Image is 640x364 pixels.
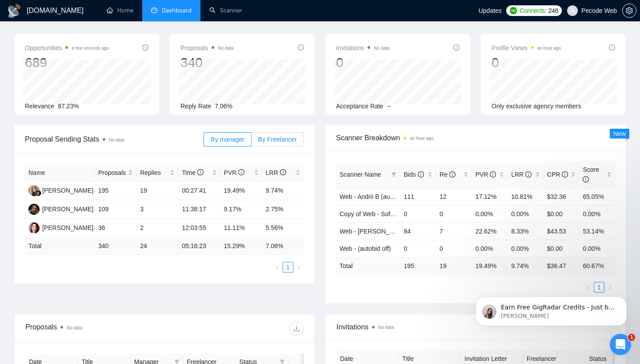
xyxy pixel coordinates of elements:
td: 0 [436,205,472,222]
td: 9.74 % [508,257,544,274]
td: 2.75% [262,200,304,219]
span: user [569,8,576,14]
span: Replies [140,168,168,178]
li: Previous Page [272,262,283,273]
td: 11.11% [220,219,262,237]
span: left [275,265,280,270]
td: 0 [436,240,472,257]
td: 10.81% [508,188,544,205]
td: 109 [95,200,136,219]
a: Copy of Web - Soft 19/03 [340,210,409,218]
span: 246 [548,6,558,16]
span: info-circle [298,44,304,51]
span: info-circle [418,171,424,178]
span: Profile Views [492,43,561,53]
a: homeHome [107,7,133,14]
button: download [289,321,304,336]
div: 340 [180,54,233,71]
span: By Freelancer [258,136,297,143]
td: 19 [136,182,178,200]
td: 9.74% [262,182,304,200]
td: $32.36 [544,188,580,205]
div: 689 [25,54,109,71]
span: Score [583,166,599,183]
iframe: Intercom notifications повідомлення [462,278,640,340]
th: Replies [136,164,178,182]
span: info-circle [238,169,244,175]
td: 0 [400,240,436,257]
a: searchScanner [209,7,242,14]
li: 1 [283,262,293,273]
span: Re [440,171,456,178]
td: 0.00% [472,205,508,222]
img: gigradar-bm.png [35,190,41,196]
td: 15.29 % [220,237,262,255]
span: Dashboard [162,7,192,14]
span: PVR [224,169,245,176]
td: $0.00 [544,205,580,222]
span: New [613,130,626,137]
time: a few seconds ago [72,46,108,51]
td: 5.56% [262,219,304,237]
button: setting [622,4,636,18]
th: Proposals [95,164,136,182]
span: info-circle [562,171,568,178]
span: info-circle [197,169,204,175]
span: info-circle [453,44,460,51]
td: 9.17% [220,200,262,219]
td: Total [336,257,400,274]
a: KY[PERSON_NAME] [28,186,93,194]
div: 0 [492,54,561,71]
img: KY [28,185,40,196]
span: setting [623,7,636,14]
span: info-circle [142,44,148,51]
td: 22.62% [472,222,508,240]
span: Invitations [336,321,615,332]
td: 7.06 % [262,237,304,255]
img: logo [7,4,21,18]
span: right [296,265,301,270]
span: LRR [266,169,286,176]
td: 84 [400,222,436,240]
td: 11:38:17 [178,200,220,219]
span: Time [182,169,203,176]
td: 195 [95,182,136,200]
td: 0.00% [579,205,615,222]
a: OS[PERSON_NAME] [28,224,93,231]
span: Updates [479,7,502,14]
span: No data [374,46,389,51]
span: No data [218,46,233,51]
td: 19 [436,257,472,274]
span: 1 [628,334,635,341]
span: Invitations [336,43,389,53]
td: 36 [95,219,136,237]
td: 0.00% [579,240,615,257]
a: Web - (autobid off) [340,245,391,252]
span: download [290,325,303,332]
span: Acceptance Rate [336,103,384,110]
td: Total [25,237,95,255]
span: Reply Rate [180,103,211,110]
a: KP[PERSON_NAME] [28,205,93,212]
img: OS [28,222,40,233]
td: 19.49% [220,182,262,200]
span: Proposals [180,43,233,53]
time: an hour ago [537,46,561,51]
td: $43.53 [544,222,580,240]
span: No data [378,325,394,330]
span: dashboard [151,7,157,13]
a: Web - [PERSON_NAME] (autobid on) [340,228,444,235]
span: CPR [547,171,568,178]
td: 2 [136,219,178,237]
a: 1 [283,262,293,272]
span: info-circle [583,176,589,182]
span: Scanner Name [340,171,381,178]
span: Proposal Sending Stats [25,134,204,145]
li: Next Page [293,262,304,273]
td: 195 [400,257,436,274]
td: 00:27:41 [178,182,220,200]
